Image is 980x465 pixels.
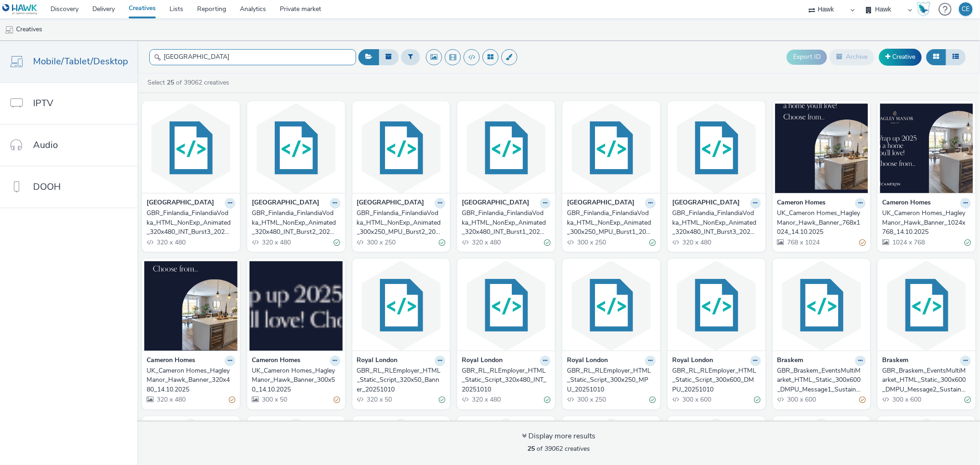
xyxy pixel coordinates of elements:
[777,209,862,237] div: UK_Cameron Homes_Hagley Manor_Hawk_Banner_768x1024_14.10.2025
[882,209,967,237] div: UK_Cameron Homes_Hagley Manor_Hawk_Banner_1024x768_14.10.2025
[681,238,711,247] span: 320 x 480
[144,261,238,351] img: UK_Cameron Homes_Hagley Manor_Hawk_Banner_320x480_14.10.2025 visual
[167,78,174,87] strong: 25
[252,366,337,394] div: UK_Cameron Homes_Hagley Manor_Hawk_Banner_300x50_14.10.2025
[962,2,970,16] div: CE
[926,49,946,65] button: Grid
[144,103,238,193] img: GBR_Finlandia_FinlandiaVodka_HTML_NonExp_Animated_320x480_INT_Burst3_20251014 visual
[882,209,971,237] a: UK_Cameron Homes_Hagley Manor_Hawk_Banner_1024x768_14.10.2025
[229,395,235,405] div: Partially valid
[462,209,550,237] a: GBR_Finlandia_FinlandiaVodka_HTML_NonExp_Animated_320x480_INT_Burst1_20250702
[964,395,971,405] div: Valid
[672,198,740,209] strong: [GEOGRAPHIC_DATA]
[147,209,232,237] div: GBR_Finlandia_FinlandiaVodka_HTML_NonExp_Animated_320x480_INT_Burst3_20251014
[33,55,128,68] span: Mobile/Tablet/Desktop
[33,138,58,152] span: Audio
[147,366,235,394] a: UK_Cameron Homes_Hagley Manor_Hawk_Banner_320x480_14.10.2025
[149,49,356,65] input: Search...
[439,395,445,405] div: Valid
[261,395,287,404] span: 300 x 50
[672,209,757,237] div: GBR_Finlandia_FinlandiaVodka_HTML_NonExp_Animated_320x480_INT_Burst3_20251014
[439,238,445,247] div: Valid
[565,103,658,193] img: GBR_Finlandia_FinlandiaVodka_HTML_NonExp_Animated_300x250_MPU_Burst1_20250702 visual
[882,366,967,394] div: GBR_Braskem_EventsMultiMarket_HTML_Static_300x600_DMPU_Message2_SustainabilityEvent_ENG_20251009
[917,2,934,17] a: Hawk Academy
[252,198,319,209] strong: [GEOGRAPHIC_DATA]
[5,25,14,34] img: mobile
[357,366,442,394] div: GBR_RL_RLEmployer_HTML_Static_Script_320x50_Banner_20251010
[777,198,826,209] strong: Cameron Homes
[471,395,501,404] span: 320 x 480
[672,356,713,366] strong: Royal London
[565,261,658,351] img: GBR_RL_RLEmployer_HTML_Static_Script_300x250_MPU_20251010 visual
[357,198,425,209] strong: [GEOGRAPHIC_DATA]
[567,366,656,394] a: GBR_RL_RLEmployer_HTML_Static_Script_300x250_MPU_20251010
[357,209,446,237] a: GBR_Finlandia_FinlandiaVodka_HTML_NonExp_Animated_300x250_MPU_Burst2_20250903
[754,395,761,405] div: Valid
[859,395,866,405] div: Partially valid
[681,395,711,404] span: 300 x 600
[882,198,931,209] strong: Cameron Homes
[672,366,761,394] a: GBR_RL_RLEmployer_HTML_Static_Script_300x600_DMPU_20251010
[522,431,595,442] div: Display more results
[334,238,340,247] div: Valid
[567,209,656,237] a: GBR_Finlandia_FinlandiaVodka_HTML_NonExp_Animated_300x250_MPU_Burst1_20250702
[147,366,232,394] div: UK_Cameron Homes_Hagley Manor_Hawk_Banner_320x480_14.10.2025
[459,261,553,351] img: GBR_RL_RLEmployer_HTML_Static_Script_320x480_INT_20251010 visual
[147,356,195,366] strong: Cameron Homes
[334,395,340,405] div: Partially valid
[882,356,908,366] strong: Braskem
[355,261,448,351] img: GBR_RL_RLEmployer_HTML_Static_Script_320x50_Banner_20251010 visual
[567,366,652,394] div: GBR_RL_RLEmployer_HTML_Static_Script_300x250_MPU_20251010
[576,395,606,404] span: 300 x 250
[462,198,529,209] strong: [GEOGRAPHIC_DATA]
[156,238,186,247] span: 320 x 480
[891,238,925,247] span: 1024 x 768
[567,198,634,209] strong: [GEOGRAPHIC_DATA]
[544,238,550,247] div: Valid
[249,261,343,351] img: UK_Cameron Homes_Hagley Manor_Hawk_Banner_300x50_14.10.2025 visual
[355,103,448,193] img: GBR_Finlandia_FinlandiaVodka_HTML_NonExp_Animated_300x250_MPU_Burst2_20250903 visual
[859,238,866,247] div: Partially valid
[462,366,550,394] a: GBR_RL_RLEmployer_HTML_Static_Script_320x480_INT_20251010
[471,238,501,247] span: 320 x 480
[527,444,535,453] strong: 25
[649,238,656,247] div: Valid
[576,238,606,247] span: 300 x 250
[882,366,971,394] a: GBR_Braskem_EventsMultiMarket_HTML_Static_300x600_DMPU_Message2_SustainabilityEvent_ENG_20251009
[252,356,300,366] strong: Cameron Homes
[252,366,340,394] a: UK_Cameron Homes_Hagley Manor_Hawk_Banner_300x50_14.10.2025
[462,356,503,366] strong: Royal London
[147,209,235,237] a: GBR_Finlandia_FinlandiaVodka_HTML_NonExp_Animated_320x480_INT_Burst3_20251014
[2,4,38,15] img: undefined Logo
[946,49,966,65] button: Table
[462,209,547,237] div: GBR_Finlandia_FinlandiaVodka_HTML_NonExp_Animated_320x480_INT_Burst1_20250702
[775,261,868,351] img: GBR_Braskem_EventsMultiMarket_HTML_Static_300x600_DMPU_Message1_SustainabilityEvent_ENG_20251009 ...
[917,2,930,17] img: Hawk Academy
[567,209,652,237] div: GBR_Finlandia_FinlandiaVodka_HTML_NonExp_Animated_300x250_MPU_Burst1_20250702
[880,103,973,193] img: UK_Cameron Homes_Hagley Manor_Hawk_Banner_1024x768_14.10.2025 visual
[252,209,340,237] a: GBR_Finlandia_FinlandiaVodka_HTML_NonExp_Animated_320x480_INT_Burst2_20250903
[787,50,827,64] button: Export ID
[777,366,862,394] div: GBR_Braskem_EventsMultiMarket_HTML_Static_300x600_DMPU_Message1_SustainabilityEvent_ENG_20251009
[33,96,53,110] span: IPTV
[891,395,921,404] span: 300 x 600
[567,356,608,366] strong: Royal London
[879,49,922,65] a: Creative
[544,395,550,405] div: Valid
[357,366,446,394] a: GBR_RL_RLEmployer_HTML_Static_Script_320x50_Banner_20251010
[880,261,973,351] img: GBR_Braskem_EventsMultiMarket_HTML_Static_300x600_DMPU_Message2_SustainabilityEvent_ENG_20251009 ...
[156,395,186,404] span: 320 x 480
[459,103,553,193] img: GBR_Finlandia_FinlandiaVodka_HTML_NonExp_Animated_320x480_INT_Burst1_20250702 visual
[357,209,442,237] div: GBR_Finlandia_FinlandiaVodka_HTML_NonExp_Animated_300x250_MPU_Burst2_20250903
[261,238,291,247] span: 320 x 480
[462,366,547,394] div: GBR_RL_RLEmployer_HTML_Static_Script_320x480_INT_20251010
[787,238,820,247] span: 768 x 1024
[672,209,761,237] a: GBR_Finlandia_FinlandiaVodka_HTML_NonExp_Animated_320x480_INT_Burst3_20251014
[775,103,868,193] img: UK_Cameron Homes_Hagley Manor_Hawk_Banner_768x1024_14.10.2025 visual
[670,103,763,193] img: GBR_Finlandia_FinlandiaVodka_HTML_NonExp_Animated_320x480_INT_Burst3_20251014 visual
[366,238,396,247] span: 300 x 250
[964,238,971,247] div: Valid
[649,395,656,405] div: Valid
[366,395,392,404] span: 320 x 50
